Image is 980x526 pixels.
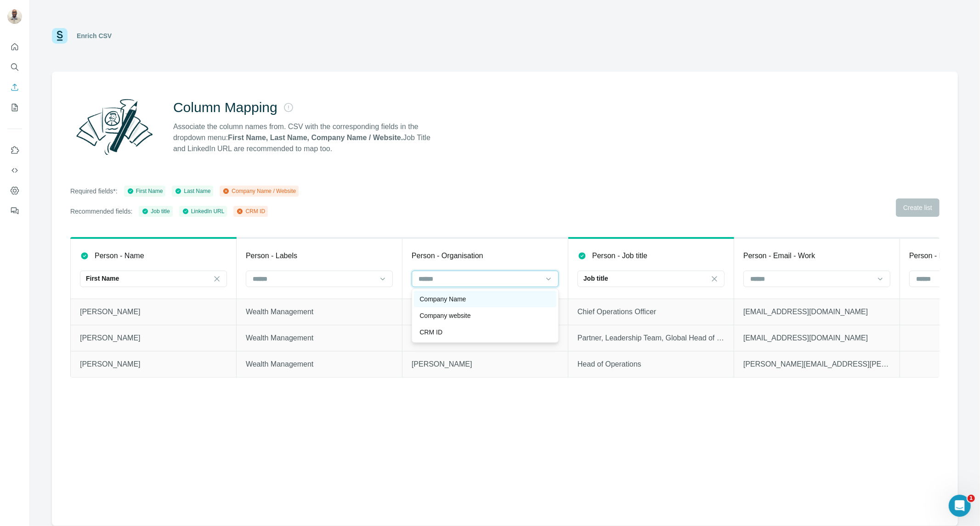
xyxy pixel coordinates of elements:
[949,495,971,517] iframe: Intercom live chat
[246,359,393,370] p: Wealth Management
[173,121,439,154] p: Associate the column names from. CSV with the corresponding fields in the dropdown menu: Job Titl...
[412,359,559,370] p: [PERSON_NAME]
[175,187,210,195] div: Last Name
[142,207,170,215] div: Job title
[743,333,890,344] p: [EMAIL_ADDRESS][DOMAIN_NAME]
[77,31,112,40] div: Enrich CSV
[7,59,22,75] button: Search
[246,250,297,261] p: Person - Labels
[7,99,22,116] button: My lists
[246,333,393,344] p: Wealth Management
[7,203,22,219] button: Feedback
[7,9,22,24] img: Avatar
[173,99,278,116] h2: Column Mapping
[7,142,22,158] button: Use Surfe on LinkedIn
[222,187,296,195] div: Company Name / Website
[578,359,725,370] p: Head of Operations
[127,187,163,195] div: First Name
[70,187,118,196] p: Required fields*:
[583,274,608,283] p: Job title
[182,207,225,215] div: LinkedIn URL
[80,333,227,344] p: [PERSON_NAME]
[419,311,470,320] p: Company website
[7,162,22,179] button: Use Surfe API
[52,28,68,44] img: Surfe Logo
[412,250,483,261] p: Person - Organisation
[70,94,159,160] img: Surfe Illustration - Column Mapping
[246,306,393,317] p: Wealth Management
[578,333,725,344] p: Partner, Leadership Team, Global Head of Investor Solutions
[743,306,890,317] p: [EMAIL_ADDRESS][DOMAIN_NAME]
[419,294,466,304] p: Company Name
[743,359,890,370] p: [PERSON_NAME][EMAIL_ADDRESS][PERSON_NAME][DOMAIN_NAME]
[7,39,22,55] button: Quick start
[743,250,815,261] p: Person - Email - Work
[80,359,227,370] p: [PERSON_NAME]
[236,207,265,215] div: CRM ID
[95,250,144,261] p: Person - Name
[578,306,725,317] p: Chief Operations Officer
[7,79,22,96] button: Enrich CSV
[419,328,442,337] p: CRM ID
[80,306,227,317] p: [PERSON_NAME]
[86,274,119,283] p: First Name
[228,134,403,141] strong: First Name, Last Name, Company Name / Website.
[70,207,132,216] p: Recommended fields:
[968,495,975,502] span: 1
[592,250,647,261] p: Person - Job title
[7,182,22,199] button: Dashboard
